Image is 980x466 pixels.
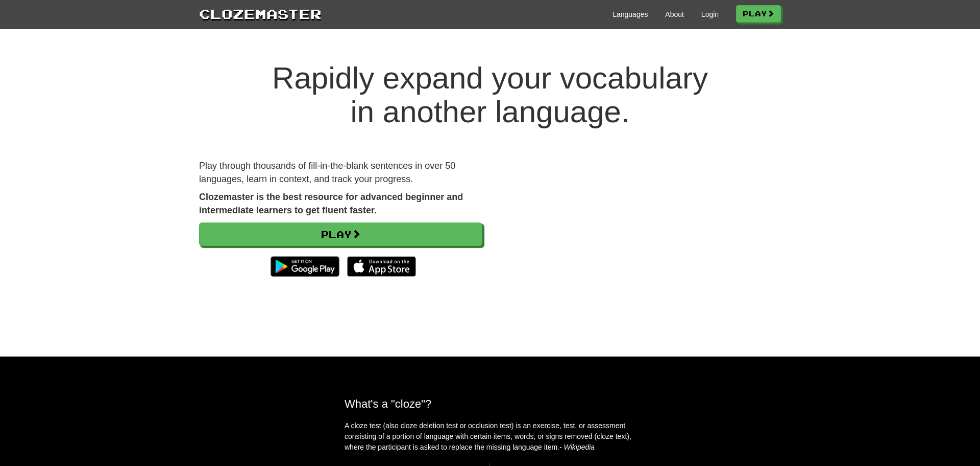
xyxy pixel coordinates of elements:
p: Play through thousands of fill-in-the-blank sentences in over 50 languages, learn in context, and... [199,160,482,186]
a: Languages [612,9,648,19]
h2: What's a "cloze"? [345,397,635,410]
a: Login [701,9,719,19]
a: Play [736,5,781,23]
img: Download_on_the_App_Store_Badge_US-UK_135x40-25178aeef6eb6b83b96f5f2d004eda3bffbb37122de64afbaef7... [347,256,416,277]
a: About [665,9,684,19]
p: A cloze test (also cloze deletion test or occlusion test) is an exercise, test, or assessment con... [345,420,635,453]
a: Clozemaster [199,4,322,23]
a: Play [199,223,482,246]
em: - Wikipedia [559,443,595,451]
strong: Clozemaster is the best resource for advanced beginner and intermediate learners to get fluent fa... [199,192,463,215]
img: Get it on Google Play [265,251,345,282]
